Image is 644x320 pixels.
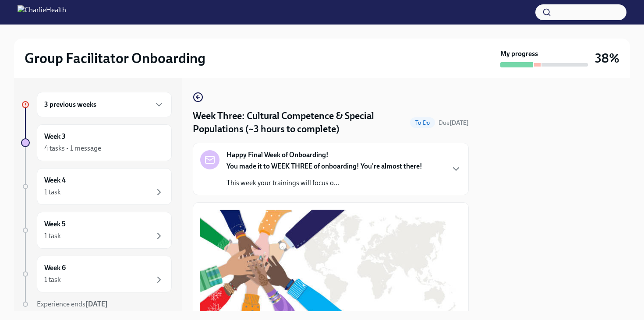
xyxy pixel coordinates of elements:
[410,120,435,126] span: To Do
[439,119,469,127] span: Due
[44,132,66,141] h6: Week 3
[21,256,172,292] a: Week 61 task
[44,100,96,109] h6: 3 previous weeks
[193,109,407,136] h4: Week Three: Cultural Competence & Special Populations (~3 hours to complete)
[44,231,61,241] div: 1 task
[449,119,469,127] strong: [DATE]
[21,212,172,249] a: Week 51 task
[595,50,619,66] h3: 38%
[37,92,172,117] div: 3 previous weeks
[226,150,329,160] strong: Happy Final Week of Onboarding!
[439,119,469,127] span: September 23rd, 2025 09:00
[37,300,108,308] span: Experience ends
[44,275,61,285] div: 1 task
[44,187,61,197] div: 1 task
[21,168,172,205] a: Week 41 task
[200,210,461,316] button: Zoom image
[21,124,172,161] a: Week 34 tasks • 1 message
[44,144,101,153] div: 4 tasks • 1 message
[44,219,66,229] h6: Week 5
[85,300,108,308] strong: [DATE]
[226,162,422,170] strong: You made it to WEEK THREE of onboarding! You're almost there!
[44,263,66,273] h6: Week 6
[25,49,205,67] h2: Group Facilitator Onboarding
[18,5,66,19] img: CharlieHealth
[500,49,538,59] strong: My progress
[44,176,66,185] h6: Week 4
[226,178,422,188] p: This week your trainings will focus o...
